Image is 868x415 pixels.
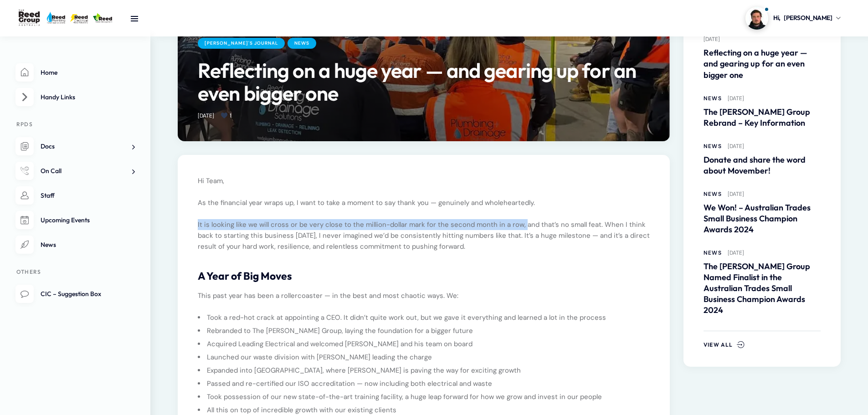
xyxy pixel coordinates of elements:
[704,249,722,257] a: News
[745,7,841,30] a: Profile picture of Dylan GledhillHi,[PERSON_NAME]
[773,13,781,23] span: Hi,
[704,154,821,176] a: Donate and share the word about Movember!
[198,38,285,49] a: [PERSON_NAME]'s Journal
[198,290,650,301] p: This past year has been a rollercoaster — in the best and most chaotic ways. We:
[198,219,650,252] p: It is looking like we will cross or be very close to the million-dollar mark for the second month...
[288,38,316,49] a: News
[728,94,750,102] span: [DATE]
[198,112,220,120] span: [DATE]
[205,312,650,323] li: Took a red-hot crack at appointing a CEO. It didn’t quite work out, but we gave it everything and...
[728,249,750,257] span: [DATE]
[205,365,650,376] li: Expanded into [GEOGRAPHIC_DATA], where [PERSON_NAME] is paving the way for exciting growth
[198,59,650,105] h1: Reflecting on a huge year — and gearing up for an even bigger one
[205,352,650,363] li: Launched our waste division with [PERSON_NAME] leading the charge
[784,13,832,23] span: [PERSON_NAME]
[704,340,745,349] a: View All
[704,94,722,102] a: News
[728,142,750,150] span: [DATE]
[205,391,650,402] li: Took possession of our new state-of-the-art training facility, a huge leap forward for how we gro...
[704,47,821,80] a: Reflecting on a huge year — and gearing up for an even bigger one
[230,112,231,119] span: 1
[205,338,650,349] li: Acquired Leading Electrical and welcomed [PERSON_NAME] and his team on board
[745,7,768,30] img: Profile picture of Dylan Gledhill
[704,35,726,43] span: [DATE]
[704,202,821,235] a: We Won! – Australian Trades Small Business Champion Awards 2024
[704,341,733,348] span: View All
[205,325,650,336] li: Rebranded to The [PERSON_NAME] Group, laying the foundation for a bigger future
[704,107,821,128] a: The [PERSON_NAME] Group Rebrand – Key Information
[704,190,722,198] a: News
[198,175,650,186] p: Hi Team,
[198,269,292,282] strong: A Year of Big Moves
[704,142,722,150] a: News
[704,261,821,316] a: The [PERSON_NAME] Group Named Finalist in the Australian Trades Small Business Champion Awards 2024
[198,197,650,208] p: As the financial year wraps up, I want to take a moment to say thank you — genuinely and wholehea...
[728,190,750,198] span: [DATE]
[205,378,650,389] li: Passed and re-certified our ISO accreditation — now including both electrical and waste
[221,112,237,120] a: 1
